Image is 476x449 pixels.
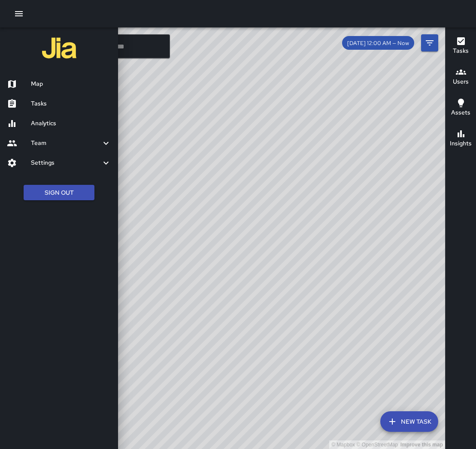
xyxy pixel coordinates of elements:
button: New Task [380,411,438,432]
h6: Tasks [31,99,111,108]
h6: Team [31,139,101,148]
h6: Tasks [453,46,469,56]
h6: Insights [450,139,472,148]
h6: Analytics [31,119,111,128]
h6: Users [453,77,469,87]
h6: Map [31,79,111,89]
button: Sign Out [24,185,94,201]
img: jia-logo [42,31,76,65]
h6: Assets [451,108,470,118]
h6: Settings [31,158,101,168]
